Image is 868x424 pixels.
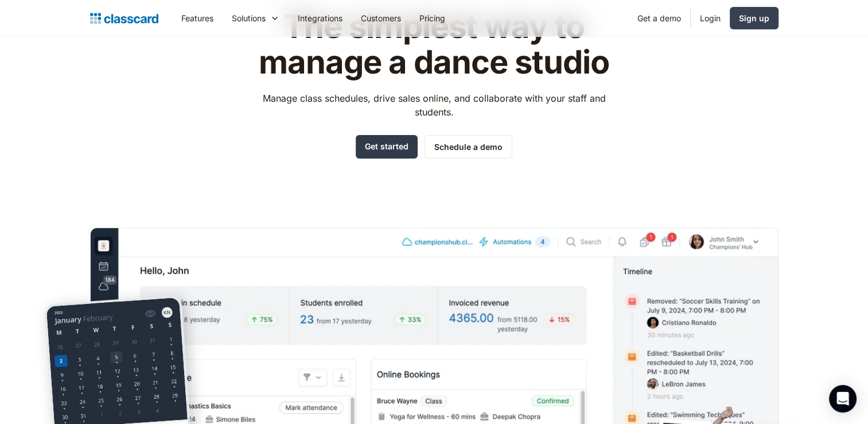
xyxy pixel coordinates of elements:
[223,5,289,31] div: Solutions
[252,91,616,119] p: Manage class schedules, drive sales online, and collaborate with your staff and students.
[356,135,418,159] a: Get started
[289,5,352,31] a: Integrations
[352,5,410,31] a: Customers
[829,385,857,413] div: Open Intercom Messenger
[232,12,266,24] div: Solutions
[90,10,158,26] a: home
[410,5,454,31] a: Pricing
[739,12,769,24] div: Sign up
[691,5,730,31] a: Login
[425,135,512,159] a: Schedule a demo
[252,9,616,80] h1: The simplest way to manage a dance studio
[628,5,690,31] a: Get a demo
[172,5,223,31] a: Features
[730,7,779,29] a: Sign up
